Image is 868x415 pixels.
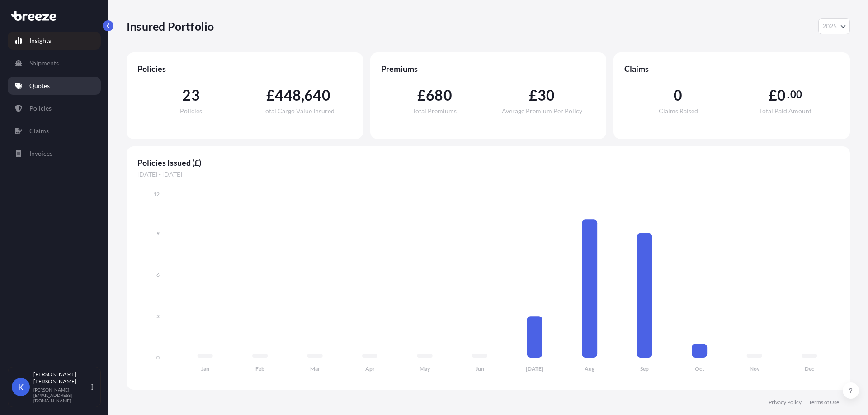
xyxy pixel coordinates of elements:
[201,365,209,372] tspan: Jan
[137,170,839,179] span: [DATE] - [DATE]
[420,365,430,372] tspan: May
[255,365,264,372] tspan: Feb
[156,354,160,361] tspan: 0
[156,271,160,278] tspan: 6
[304,88,330,103] span: 640
[805,365,814,372] tspan: Dec
[33,371,90,385] p: [PERSON_NAME] [PERSON_NAME]
[538,88,555,103] span: 30
[127,19,214,33] p: Insured Portfolio
[156,230,160,237] tspan: 9
[275,88,301,103] span: 448
[585,365,595,372] tspan: Aug
[809,399,839,406] a: Terms of Use
[417,88,426,103] span: £
[529,88,538,103] span: £
[381,63,596,74] span: Premiums
[769,399,802,406] a: Privacy Policy
[33,387,90,403] p: [PERSON_NAME][EMAIL_ADDRESS][DOMAIN_NAME]
[674,88,682,103] span: 0
[137,157,839,168] span: Policies Issued (£)
[29,104,52,113] p: Policies
[29,126,49,135] p: Claims
[526,365,543,372] tspan: [DATE]
[137,63,352,74] span: Policies
[153,191,160,197] tspan: 12
[659,108,698,114] span: Claims Raised
[818,18,850,34] button: Year Selector
[8,32,101,50] a: Insights
[8,77,101,95] a: Quotes
[624,63,839,74] span: Claims
[29,81,50,90] p: Quotes
[502,108,582,114] span: Average Premium Per Policy
[266,88,275,103] span: £
[750,365,760,372] tspan: Nov
[8,122,101,140] a: Claims
[365,365,375,372] tspan: Apr
[310,365,320,372] tspan: Mar
[29,59,59,68] p: Shipments
[180,108,202,114] span: Policies
[777,88,786,103] span: 0
[29,149,52,158] p: Invoices
[787,91,789,98] span: .
[301,88,304,103] span: ,
[476,365,484,372] tspan: Jun
[695,365,704,372] tspan: Oct
[822,22,837,31] span: 2025
[759,108,811,114] span: Total Paid Amount
[18,382,24,392] span: K
[412,108,457,114] span: Total Premiums
[8,99,101,117] a: Policies
[640,365,649,372] tspan: Sep
[8,145,101,163] a: Invoices
[790,91,802,98] span: 00
[769,88,777,103] span: £
[29,36,51,45] p: Insights
[426,88,452,103] span: 680
[262,108,335,114] span: Total Cargo Value Insured
[182,88,199,103] span: 23
[8,54,101,72] a: Shipments
[156,313,160,320] tspan: 3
